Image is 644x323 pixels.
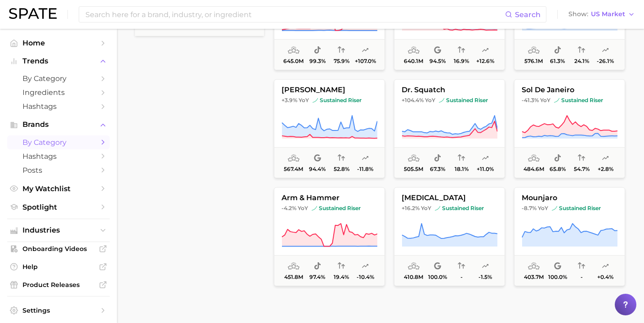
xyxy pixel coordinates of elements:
[602,261,609,272] span: popularity predicted growth: Uncertain
[309,166,326,172] span: 94.4%
[314,45,321,56] span: popularity share: TikTok
[7,242,110,256] a: Onboarding Videos
[578,261,585,272] span: popularity convergence: Insufficient Data
[514,79,625,178] button: sol de janeiro-41.3% YoYsustained risersustained riser484.6m65.8%54.7%+2.8%
[435,205,484,212] span: sustained riser
[408,153,420,164] span: average monthly popularity: Very High Popularity
[528,261,540,272] span: average monthly popularity: Very High Popularity
[540,97,550,104] span: YoY
[22,245,94,253] span: Onboarding Videos
[394,79,505,178] button: dr. squatch+104.4% YoYsustained risersustained riser505.5m67.3%18.1%+11.0%
[298,205,308,212] span: YoY
[602,153,609,164] span: popularity predicted growth: Uncertain
[284,166,303,172] span: 567.4m
[515,10,541,19] span: Search
[338,153,345,164] span: popularity convergence: Medium Convergence
[479,274,492,280] span: -1.5%
[482,153,489,164] span: popularity predicted growth: Uncertain
[355,58,376,64] span: +107.0%
[309,58,326,64] span: 99.3%
[550,166,566,172] span: 65.8%
[591,12,625,17] span: US Market
[434,153,441,164] span: popularity share: TikTok
[552,205,601,212] span: sustained riser
[362,261,369,272] span: popularity predicted growth: Very Unlikely
[430,166,445,172] span: 67.3%
[574,58,589,64] span: 24.1%
[458,45,465,56] span: popularity convergence: Very Low Convergence
[22,166,94,175] span: Posts
[429,58,446,64] span: 94.5%
[434,261,441,272] span: popularity share: Google
[524,58,543,64] span: 576.1m
[288,45,300,56] span: average monthly popularity: Very High Popularity
[552,206,557,211] img: sustained riser
[602,45,609,56] span: popularity predicted growth: Very Unlikely
[566,9,637,20] button: ShowUS Market
[528,153,540,164] span: average monthly popularity: Very High Popularity
[7,99,110,113] a: Hashtags
[283,58,304,64] span: 645.0m
[439,98,444,103] img: sustained riser
[7,54,110,68] button: Trends
[274,187,385,286] button: arm & hammer-4.2% YoYsustained risersustained riser451.8m97.4%19.4%-10.4%
[435,206,440,211] img: sustained riser
[284,274,303,280] span: 451.8m
[22,152,94,161] span: Hashtags
[578,153,585,164] span: popularity convergence: Medium Convergence
[7,182,110,196] a: My Watchlist
[476,58,494,64] span: +12.6%
[458,261,465,272] span: popularity convergence: Insufficient Data
[22,138,94,147] span: by Category
[274,86,385,94] span: [PERSON_NAME]
[22,281,94,289] span: Product Releases
[538,205,548,212] span: YoY
[22,88,94,97] span: Ingredients
[299,97,309,104] span: YoY
[312,206,317,211] img: sustained riser
[455,166,469,172] span: 18.1%
[404,166,423,172] span: 505.5m
[458,153,465,164] span: popularity convergence: Very Low Convergence
[85,7,505,22] input: Search here for a brand, industry, or ingredient
[282,97,297,103] span: +3.9%
[312,205,361,212] span: sustained riser
[404,274,423,280] span: 410.8m
[7,260,110,274] a: Help
[598,166,613,172] span: +2.8%
[7,304,110,317] a: Settings
[338,45,345,56] span: popularity convergence: High Convergence
[314,261,321,272] span: popularity share: TikTok
[362,153,369,164] span: popularity predicted growth: Very Unlikely
[514,194,625,202] span: mounjaro
[22,121,94,129] span: Brands
[482,45,489,56] span: popularity predicted growth: Likely
[22,203,94,211] span: Spotlight
[309,274,325,280] span: 97.4%
[597,274,613,280] span: +0.4%
[7,85,110,99] a: Ingredients
[482,261,489,272] span: popularity predicted growth: Very Unlikely
[314,153,321,164] span: popularity share: Google
[288,261,300,272] span: average monthly popularity: Very High Popularity
[578,45,585,56] span: popularity convergence: Low Convergence
[22,57,94,65] span: Trends
[313,98,318,103] img: sustained riser
[574,166,590,172] span: 54.7%
[9,8,57,19] img: SPATE
[568,12,588,17] span: Show
[7,118,110,131] button: Brands
[408,261,420,272] span: average monthly popularity: Very High Popularity
[394,86,505,94] span: dr. squatch
[402,97,424,103] span: +104.4%
[7,163,110,177] a: Posts
[528,45,540,56] span: average monthly popularity: Very High Popularity
[288,153,300,164] span: average monthly popularity: Very High Popularity
[282,205,296,211] span: -4.2%
[581,274,583,280] span: -
[357,166,373,172] span: -11.8%
[428,274,447,280] span: 100.0%
[7,135,110,149] a: by Category
[334,166,349,172] span: 52.8%
[408,45,420,56] span: average monthly popularity: Very High Popularity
